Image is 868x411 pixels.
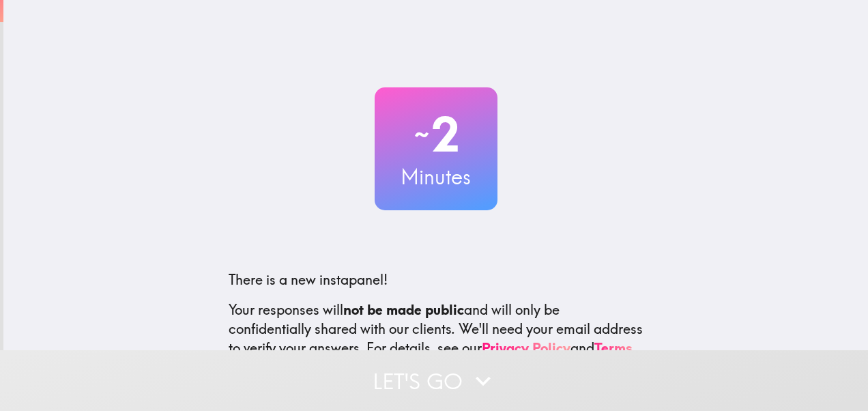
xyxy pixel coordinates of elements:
span: ~ [412,114,431,155]
b: not be made public [343,301,464,318]
a: Privacy Policy [482,339,570,356]
h3: Minutes [375,162,497,191]
span: There is a new instapanel! [229,271,388,288]
h2: 2 [375,107,497,162]
a: Terms [594,339,633,356]
p: Your responses will and will only be confidentially shared with our clients. We'll need your emai... [229,300,643,358]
